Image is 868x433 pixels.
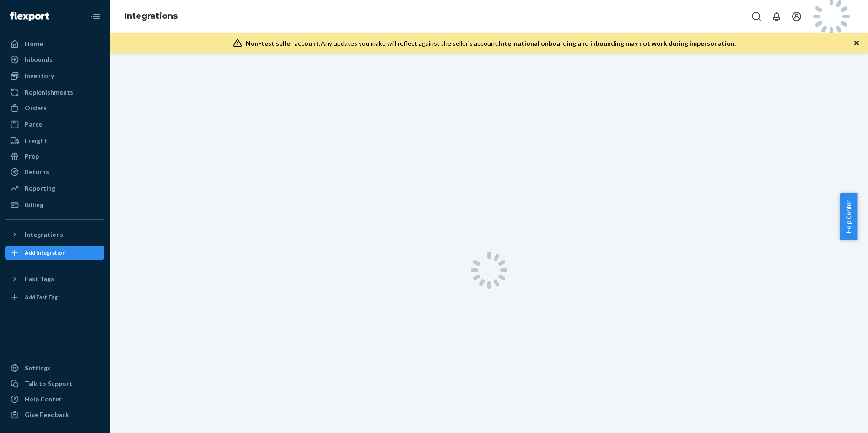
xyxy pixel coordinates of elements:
div: Add Integration [25,249,65,257]
a: Inventory [5,69,104,83]
a: Billing [5,198,104,212]
div: Give Feedback [25,410,69,419]
ol: breadcrumbs [117,3,185,30]
div: Prep [25,152,39,161]
a: Settings [5,361,104,375]
a: Help Center [5,392,104,406]
span: International onboarding and inbounding may not work during impersonation. [499,39,736,47]
div: Parcel [25,120,44,129]
a: Reporting [5,181,104,196]
a: Prep [5,149,104,164]
div: Freight [25,136,47,145]
button: Open account menu [787,7,806,26]
a: Parcel [5,117,104,132]
div: Add Fast Tag [25,293,58,301]
div: Reporting [25,184,55,193]
a: Add Integration [5,246,104,260]
button: Integrations [5,227,104,242]
a: Inbounds [5,52,104,67]
button: Open Search Box [747,7,766,26]
div: Settings [25,364,51,373]
div: Returns [25,167,49,176]
a: Integrations [124,11,178,21]
a: Replenishments [5,85,104,100]
div: Integrations [25,230,63,239]
button: Help Center [840,193,857,240]
a: Orders [5,101,104,115]
a: Freight [5,134,104,148]
a: Returns [5,165,104,179]
div: Billing [25,200,43,209]
div: Inventory [25,71,54,80]
span: Non-test seller account: [246,39,321,47]
div: Replenishments [25,88,73,97]
div: Inbounds [25,55,53,64]
button: Open notifications [767,7,786,26]
button: Fast Tags [5,272,104,286]
button: Give Feedback [5,407,104,422]
a: Add Fast Tag [5,290,104,305]
div: Any updates you make will reflect against the seller's account. [246,39,736,48]
div: Help Center [25,395,62,404]
img: Flexport logo [10,12,49,21]
button: Talk to Support [5,376,104,391]
div: Talk to Support [25,379,72,388]
button: Close Navigation [86,7,104,26]
div: Orders [25,103,47,112]
a: Home [5,37,104,51]
div: Home [25,39,43,48]
div: Fast Tags [25,274,54,283]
